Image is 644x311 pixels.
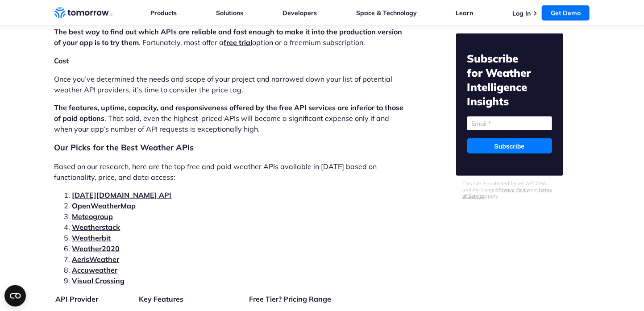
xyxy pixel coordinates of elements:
b: Pricing Range [284,294,332,303]
a: Home link [54,6,112,20]
a: Visual Crossing [72,276,125,285]
a: Space & Technology [356,9,417,17]
h2: Subscribe for Weather Intelligence Insights [467,51,552,108]
b: API Provider [56,294,99,303]
a: AerisWeather [72,255,120,264]
a: Log In [512,9,531,17]
a: Solutions [216,9,243,17]
a: Learn [456,9,474,17]
p: This site is protected by reCAPTCHA and the Google and apply. [463,180,557,199]
a: Weatherbit [72,233,111,242]
a: OpenWeatherMap [72,201,136,210]
a: Weatherstack [72,223,120,232]
input: Subscribe [467,138,552,153]
strong: The best way to find out which APIs are reliable and fast enough to make it into the production v... [54,27,403,47]
a: free trial [224,38,253,47]
button: Open CMP widget [4,285,26,307]
strong: The features, uptime, capacity, and responsiveness offered by the free API services are inferior ... [54,103,404,123]
p: Based on our research, here are the top free and paid weather APIs available in [DATE] based on f... [54,161,409,182]
a: Get Demo [542,5,590,21]
a: Privacy Policy [498,187,529,193]
a: Developers [283,9,317,17]
input: Email * [467,116,552,130]
b: Free Tier? [249,294,282,303]
a: Meteogroup [72,212,113,221]
a: Accuweather [72,265,118,274]
b: Key Features [139,294,184,303]
a: [DATE][DOMAIN_NAME] API [72,191,172,199]
a: Terms of Service [463,187,552,199]
a: Products [151,9,177,17]
p: Once you’ve determined the needs and scope of your project and narrowed down your list of potenti... [54,74,409,95]
p: . Fortunately, most offer a option or a freemium subscription. [54,26,409,48]
h2: Our Picks for the Best Weather APIs [54,141,409,154]
h3: Cost [54,55,409,66]
a: Weather2020 [72,244,120,253]
p: . That said, even the highest-priced APIs will become a significant expense only if and when your... [54,102,409,134]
